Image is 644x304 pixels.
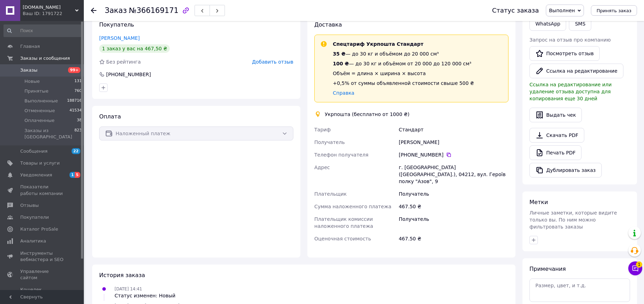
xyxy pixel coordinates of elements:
span: Плательщик комиссии наложенного платежа [314,216,373,229]
span: №366169171 [129,6,178,15]
div: Получатель [397,213,510,232]
span: 823 [74,128,82,140]
div: Укрпошта (бесплатно от 1000 ₴) [323,111,411,118]
button: Дублировать заказ [529,163,602,178]
span: Спецтариф Укрпошта Стандарт [333,41,423,47]
span: Выполнен [549,8,575,13]
span: Кошелек компании [20,287,65,299]
span: Заказы и сообщения [20,55,70,61]
a: Скачать PDF [529,128,584,143]
span: История заказа [99,272,145,278]
span: Товары и услуги [20,160,60,166]
button: Выдать чек [529,108,582,122]
div: Объём = длина × ширина × высота [333,70,474,77]
span: Главная [20,43,40,50]
div: [PHONE_NUMBER] [399,151,508,158]
span: Новые [24,78,40,85]
button: Принять заказ [591,5,637,16]
span: 22 [72,148,80,154]
span: Уведомления [20,172,52,178]
div: Статус изменен: Новый [115,292,175,299]
span: Аналитика [20,238,46,244]
span: 1 [636,261,642,268]
span: Метки [529,199,548,205]
span: Отмененные [24,108,55,114]
span: Запрос на отзыв про компанию [529,37,611,43]
span: Coverbag.ua [23,4,75,10]
span: Управление сайтом [20,268,65,281]
span: Оценочная стоимость [314,236,371,241]
div: 467.50 ₴ [397,200,510,213]
div: Стандарт [397,123,510,136]
span: 35 ₴ [333,51,345,57]
span: Без рейтинга [106,59,141,65]
div: — до 30 кг и объёмом от 20 000 до 120 000 см³ [333,60,474,67]
span: Оплаченные [24,117,54,124]
a: Печать PDF [529,145,581,160]
span: Покупатель [99,21,134,28]
div: Вернуться назад [91,7,96,14]
a: Справка [333,90,354,96]
span: Тариф [314,127,331,132]
span: 1 [69,172,75,178]
span: Личные заметки, которые видите только вы. По ним можно фильтровать заказы [529,210,617,230]
div: Статус заказа [492,7,539,14]
span: 100 ₴ [333,61,349,66]
div: 1 заказ у вас на 467,50 ₴ [99,44,170,53]
span: Каталог ProSale [20,226,58,232]
span: Принять заказ [597,8,631,13]
a: [PERSON_NAME] [99,35,140,41]
span: Инструменты вебмастера и SEO [20,250,65,263]
span: Заказ [105,6,127,15]
span: Ссылка на редактирование или удаление отзыва доступна для копирования еще 30 дней [529,82,612,101]
span: Отзывы [20,202,39,209]
div: Получатель [397,188,510,200]
span: Сумма наложенного платежа [314,204,391,209]
span: Доставка [314,21,342,28]
span: Покупатели [20,214,49,220]
button: Чат с покупателем1 [628,261,642,275]
a: Посмотреть отзыв [529,46,600,61]
span: Оплата [99,113,121,120]
span: Выполненные [24,98,58,104]
span: Сообщения [20,148,47,154]
button: Ссылка на редактирование [529,64,623,78]
div: [PHONE_NUMBER] [105,71,152,78]
button: SMS [569,17,591,31]
span: Заказы из [GEOGRAPHIC_DATA] [24,128,74,140]
span: Принятые [24,88,49,94]
span: Показатели работы компании [20,184,65,196]
span: 5 [75,172,80,178]
span: 99+ [68,67,80,73]
span: [DATE] 14:41 [115,287,142,291]
span: 38 [77,117,82,124]
div: г. [GEOGRAPHIC_DATA] ([GEOGRAPHIC_DATA].), 04212, вул. Героїв полку "Азов", 9 [397,161,510,188]
div: 467.50 ₴ [397,232,510,245]
div: Ваш ID: 1791722 [23,10,84,17]
span: 131 [74,78,82,85]
span: Адрес [314,165,330,170]
span: 188716 [67,98,82,104]
span: Телефон получателя [314,152,368,158]
div: — до 30 кг и объёмом до 20 000 см³ [333,50,474,57]
span: Заказы [20,67,37,73]
input: Поиск [3,24,82,37]
span: Плательщик [314,191,347,197]
span: 41534 [69,108,82,114]
div: [PERSON_NAME] [397,136,510,149]
span: Примечания [529,266,566,272]
span: Получатель [314,139,345,145]
a: WhatsApp [529,17,566,31]
span: Добавить отзыв [252,59,293,65]
div: +0,5% от суммы объявленной стоимости свыше 500 ₴ [333,80,474,87]
span: 760 [74,88,82,94]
